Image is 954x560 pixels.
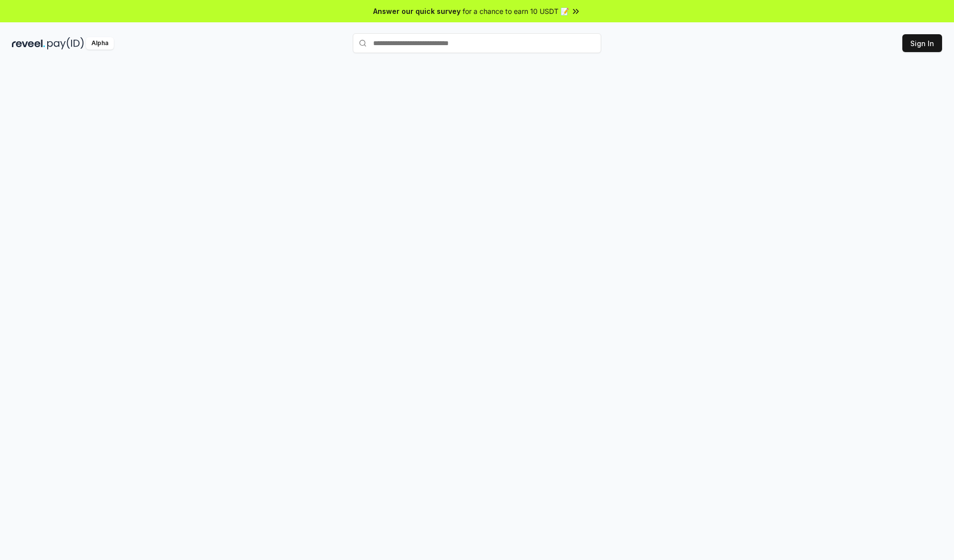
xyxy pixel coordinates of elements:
span: for a chance to earn 10 USDT 📝 [463,6,569,16]
button: Sign In [902,34,942,52]
span: Answer our quick survey [373,6,461,16]
img: reveel_dark [12,37,45,50]
img: pay_id [47,37,84,50]
div: Alpha [86,37,114,50]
